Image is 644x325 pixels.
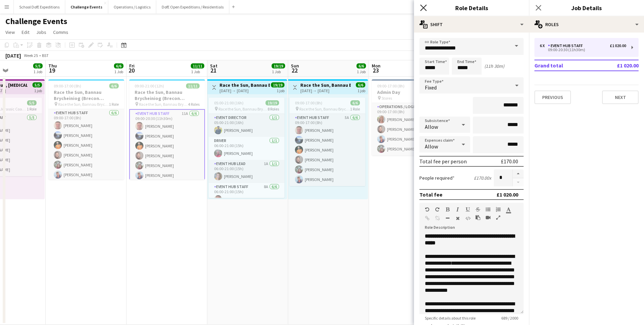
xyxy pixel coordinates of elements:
[47,66,57,74] span: 19
[210,63,217,69] span: Sat
[290,98,365,186] div: 09:00-17:00 (8h)6/6 Race the Sun, Bannau Brycheiniog (Brecon Beacons) - Pack Down1 RoleEvent Hub ...
[272,69,285,74] div: 1 Job
[129,89,205,101] h3: Race the Sun, Bannau Brycheiniog (Brecon Beacons) - Set up / Registration
[42,53,49,58] div: BST
[356,63,366,68] span: 6/6
[372,103,447,156] app-card-role: Operations / Logistics3A4/409:00-17:00 (8h)[PERSON_NAME][PERSON_NAME][PERSON_NAME][PERSON_NAME]
[220,82,270,88] h3: Race the Sun, Bannau Brycheiniog (Brecon Beacons) - Event Day
[114,69,123,74] div: 1 Job
[295,100,322,105] span: 09:00-17:00 (8h)
[27,100,37,105] span: 5/5
[22,29,29,35] span: Edit
[372,79,447,156] app-job-card: 09:00-17:00 (8h)4/4Admin Day Stores1 RoleOperations / Logistics3A4/409:00-17:00 (8h)[PERSON_NAME]...
[513,169,524,178] button: Increase
[53,29,68,35] span: Comms
[371,66,381,74] span: 23
[372,89,447,95] h3: Admin Day
[357,69,366,74] div: 1 Job
[58,102,109,107] span: Race the Sun, Bannau Brycheiniog (Brecon Beacons) - Vehicle Loading
[465,216,470,221] button: HTML Code
[476,215,480,220] button: Paste as plain text
[372,63,381,69] span: Mon
[272,63,285,68] span: 19/19
[32,82,42,87] span: 5/5
[414,3,529,12] h3: Role Details
[610,43,626,48] div: £1 020.00
[5,29,15,35] span: View
[209,66,217,74] span: 21
[529,16,644,33] div: Roles
[3,28,18,37] a: View
[19,28,32,37] a: Edit
[496,207,501,212] button: Ordered List
[548,43,585,48] div: Event Hub Staff
[266,100,279,105] span: 19/19
[540,48,626,52] div: 09:00-20:30 (11h30m)
[602,90,639,104] button: Next
[129,109,205,183] app-card-role: Event Hub Staff11A6/609:00-20:30 (11h30m)[PERSON_NAME][PERSON_NAME][PERSON_NAME][PERSON_NAME][PER...
[109,102,119,107] span: 1 Role
[209,160,284,183] app-card-role: Event Hub Lead1A1/106:00-21:00 (15h)[PERSON_NAME]
[33,28,49,37] a: Jobs
[14,0,65,14] button: School DofE Expeditions
[188,102,200,107] span: 4 Roles
[290,66,299,74] span: 22
[425,123,438,130] span: Allow
[377,83,405,88] span: 09:00-17:00 (8h)
[529,3,644,12] h3: Job Details
[300,88,351,93] div: [DATE] → [DATE]
[350,100,360,105] span: 6/6
[455,216,460,221] button: Clear Formatting
[209,98,284,198] app-job-card: 05:00-21:00 (16h)19/19 Race the Sun, Bannau Brycheiniog (Brecon Beacons) - Event Day8 RolesEvent ...
[299,106,350,111] span: Race the Sun, Bannau Brycheiniog (Brecon Beacons) - Pack Down
[129,63,135,69] span: Fri
[129,79,205,180] app-job-card: 09:00-21:00 (12h)11/11Race the Sun, Bannau Brycheiniog (Brecon Beacons) - Set up / Registration R...
[497,191,518,198] div: £1 020.00
[465,207,470,212] button: Underline
[445,207,450,212] button: Bold
[48,109,124,181] app-card-role: Event Hub Staff6/609:00-17:00 (8h)[PERSON_NAME][PERSON_NAME][PERSON_NAME][PERSON_NAME][PERSON_NAM...
[5,16,67,26] h1: Challenge Events
[534,60,596,71] td: Grand total
[48,63,57,69] span: Thu
[50,28,71,37] a: Comms
[220,88,270,93] div: [DATE] → [DATE]
[291,63,299,69] span: Sun
[27,106,37,111] span: 1 Role
[596,60,639,71] td: £1 020.00
[209,114,284,137] app-card-role: Event Director1/105:00-21:00 (16h)[PERSON_NAME]
[36,29,46,35] span: Jobs
[358,87,365,93] div: 1 job
[474,175,491,181] div: £170.00 x
[300,82,351,88] h3: Race the Sun, Bannau Brycheiniog (Brecon Beacons) - Pack Down
[33,63,43,68] span: 5/5
[209,137,284,160] app-card-role: Driver1/106:00-21:00 (15h)[PERSON_NAME]
[476,207,480,212] button: Strikethrough
[501,158,518,165] div: £170.00
[271,82,284,87] span: 19/19
[455,207,460,212] button: Italic
[290,114,365,186] app-card-role: Event Hub Staff5A6/609:00-17:00 (8h)[PERSON_NAME][PERSON_NAME][PERSON_NAME][PERSON_NAME][PERSON_N...
[496,215,501,220] button: Fullscreen
[534,90,571,104] button: Previous
[191,63,204,68] span: 11/11
[425,143,438,150] span: Allow
[65,0,108,14] button: Challenge Events
[33,69,42,74] div: 1 Job
[108,0,156,14] button: Operations / Logistics
[486,207,490,212] button: Unordered List
[484,63,504,69] div: (11h 30m)
[496,316,524,321] span: 689 / 2000
[277,87,284,93] div: 1 job
[486,215,490,220] button: Insert video
[5,52,21,59] div: [DATE]
[419,158,467,165] div: Total fee per person
[48,79,124,180] app-job-card: 09:00-17:00 (8h)6/6Race the Sun, Bannau Brycheiniog (Brecon Beacons) - Vehicle Loading Race the S...
[506,207,511,212] button: Text Color
[139,102,188,107] span: Race the Sun, Bannau Brycheiniog (Brecon Beacons) - Set up / Registration
[268,106,279,111] span: 8 Roles
[419,191,442,198] div: Total fee
[356,82,365,87] span: 6/6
